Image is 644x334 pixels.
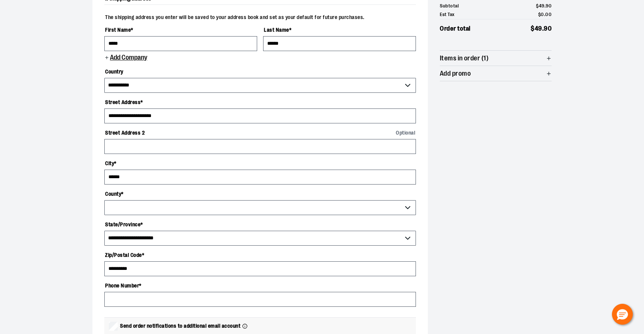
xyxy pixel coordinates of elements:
button: Items in order (1) [440,51,552,66]
span: $ [536,3,539,9]
label: Phone Number * [104,279,416,292]
span: 90 [546,3,552,9]
label: Country [104,65,416,78]
label: Last Name * [263,23,416,36]
p: The shipping address you enter will be saved to your address book and set as your default for fut... [104,11,416,21]
span: 49 [535,25,542,32]
label: First Name * [104,23,257,36]
span: Order total [440,24,471,34]
label: Street Address * [104,96,416,108]
span: 00 [545,12,552,17]
span: Subtotal [440,2,459,10]
span: . [544,3,546,9]
label: City * [104,157,416,170]
button: Add Company [104,54,147,62]
label: County * [104,188,416,200]
span: Est Tax [440,11,455,18]
span: 90 [544,25,552,32]
span: . [544,12,546,17]
span: Add Company [109,54,147,61]
span: Optional [396,130,415,135]
label: Street Address 2 [104,126,416,139]
label: Zip/Postal Code * [104,249,416,261]
span: Items in order (1) [440,55,489,62]
button: Add promo [440,66,552,81]
span: Send order notifications to additional email account [120,322,240,330]
span: $ [531,25,535,32]
span: 49 [539,3,544,9]
label: State/Province * [104,218,416,231]
span: Add promo [440,70,471,77]
span: $ [538,12,541,17]
span: 0 [541,12,544,17]
span: . [542,25,544,32]
input: Send order notifications to additional email account [109,322,118,331]
button: Hello, have a question? Let’s chat. [612,304,633,325]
